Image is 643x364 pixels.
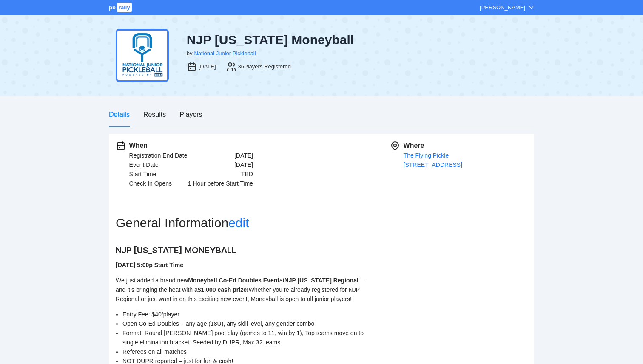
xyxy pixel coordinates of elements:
[117,3,132,12] span: rally
[234,160,253,169] div: [DATE]
[241,169,253,179] div: TBD
[480,3,525,12] div: [PERSON_NAME]
[109,4,133,11] a: pbrally
[179,109,202,120] div: Players
[194,50,256,56] a: National Junior Pickleball
[199,62,216,71] div: [DATE]
[187,49,193,58] div: by
[404,141,527,151] div: Where
[188,277,279,284] strong: Moneyball Co-Ed Doubles Event
[129,160,159,169] div: Event Date
[129,151,188,160] div: Registration End Date
[109,109,130,120] div: Details
[116,262,183,268] strong: [DATE] 5:00p Start Time
[109,4,116,11] span: pb
[129,179,172,188] div: Check In Opens
[122,319,371,328] li: Open Co-Ed Doubles – any age (18U), any skill level, any gender combo
[234,151,253,160] div: [DATE]
[198,286,249,293] strong: $1,000 cash prize!
[116,244,371,256] h2: NJP [US_STATE] MONEYBALL
[529,5,534,10] span: down
[122,347,371,356] li: Referees on all matches
[404,152,462,168] a: The Flying Pickle[STREET_ADDRESS]
[143,109,166,120] div: Results
[285,277,332,284] strong: NJP [US_STATE]
[238,62,291,71] div: 36 Players Registered
[122,310,371,319] li: Entry Fee: $40/player
[129,141,253,151] div: When
[116,29,169,82] img: njp-logo2.png
[333,277,358,284] strong: Regional
[129,169,156,179] div: Start Time
[122,328,371,347] li: Format: Round [PERSON_NAME] pool play (games to 11, win by 1), Top teams move on to single elimin...
[116,276,371,304] p: We just added a brand new at — and it’s bringing the heat with a Whether you’re already registere...
[188,179,253,188] div: 1 Hour before Start Time
[228,216,249,230] a: edit
[187,32,386,48] div: NJP [US_STATE] Moneyball
[116,215,390,231] h2: General Information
